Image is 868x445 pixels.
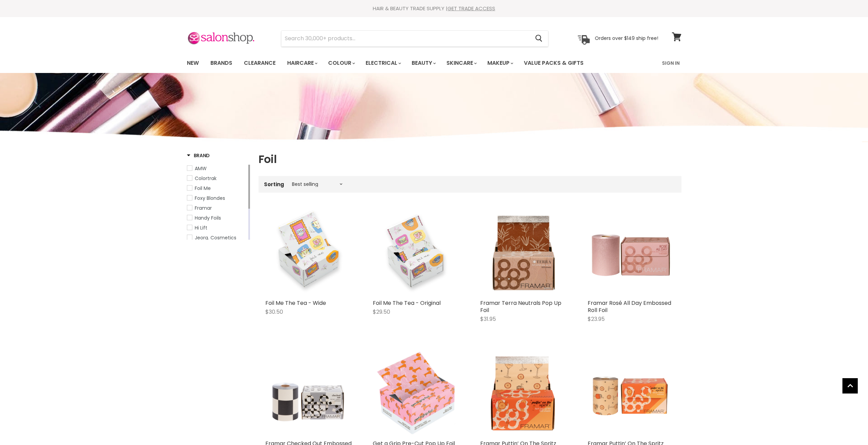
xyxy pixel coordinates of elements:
[265,308,283,316] span: $30.50
[588,209,675,296] img: Framar Rosé All Day Embossed Roll Foil
[195,224,207,231] span: Hi Lift
[178,5,690,12] div: HAIR & BEAUTY TRADE SUPPLY |
[259,152,681,166] h1: Foil
[530,31,548,46] button: Search
[588,315,605,323] span: $23.95
[480,350,567,436] img: Framar Puttin’ On The Spritz Pop Up Foil
[281,31,530,46] input: Search
[447,5,495,12] a: GET TRADE ACCESS
[282,56,322,70] a: Haircare
[595,35,658,41] p: Orders over $149 ship free!
[373,308,390,316] span: $29.50
[588,350,675,436] img: Framar Puttin’ On The Spritz Embossed Roll Foil
[187,152,210,159] h3: Brand
[658,56,684,70] a: Sign In
[195,165,207,172] span: AMW
[482,56,517,70] a: Makeup
[182,56,204,70] a: New
[182,53,623,73] ul: Main menu
[178,53,690,73] nav: Main
[373,350,460,436] img: Get a Grip Pre-Cut Pop Up Foil Wide - The Sausage Dogs
[187,204,247,212] a: Framar
[187,194,247,202] a: Foxy Blondes
[373,299,441,307] a: Foil Me The Tea - Original
[480,315,496,323] span: $31.95
[187,184,247,192] a: Foil Me
[265,299,326,307] a: Foil Me The Tea - Wide
[187,165,247,172] a: AMW
[441,56,481,70] a: Skincare
[187,175,247,182] a: Colortrak
[264,181,284,187] label: Sorting
[195,185,211,192] span: Foil Me
[588,299,671,314] a: Framar Rosé All Day Embossed Roll Foil
[187,234,247,241] a: Jeorg. Cosmetics
[195,214,221,221] span: Handy Foils
[195,205,212,211] span: Framar
[281,30,548,47] form: Product
[407,56,440,70] a: Beauty
[373,209,460,296] img: Foil Me The Tea - Original
[361,56,405,70] a: Electrical
[480,299,561,314] a: Framar Terra Neutrals Pop Up Foil
[205,56,237,70] a: Brands
[187,214,247,222] a: Handy Foils
[187,224,247,232] a: Hi Lift
[480,209,567,296] img: Framar Terra Neutrals Pop Up Foil
[519,56,589,70] a: Value Packs & Gifts
[195,195,225,202] span: Foxy Blondes
[239,56,281,70] a: Clearance
[195,175,217,182] span: Colortrak
[323,56,359,70] a: Colour
[265,209,352,296] img: Foil Me The Tea - Wide
[265,350,352,436] img: Framar Checked Out Embossed Roll Foil
[195,234,236,241] span: Jeorg. Cosmetics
